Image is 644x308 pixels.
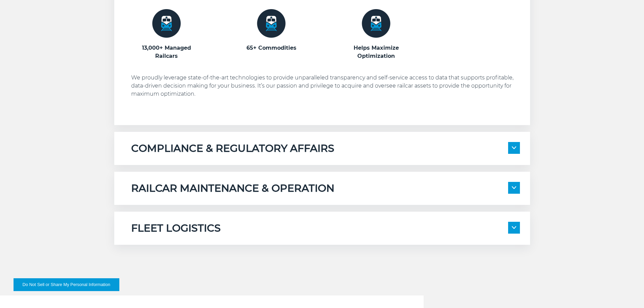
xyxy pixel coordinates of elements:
h5: FLEET LOGISTICS [131,222,221,235]
img: arrow [512,226,516,229]
button: Do Not Sell or Share My Personal Information [14,278,119,291]
h3: 65+ Commodities [236,44,307,52]
h3: Helps Maximize Optimization [341,44,412,60]
h5: RAILCAR MAINTENANCE & OPERATION [131,182,334,195]
img: arrow [512,186,516,189]
h3: 13,000+ Managed Railcars [131,44,202,60]
p: We proudly leverage state-of-the-art technologies to provide unparalleled transparency and self-s... [131,74,520,98]
img: arrow [512,146,516,149]
h5: COMPLIANCE & REGULATORY AFFAIRS [131,142,334,155]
